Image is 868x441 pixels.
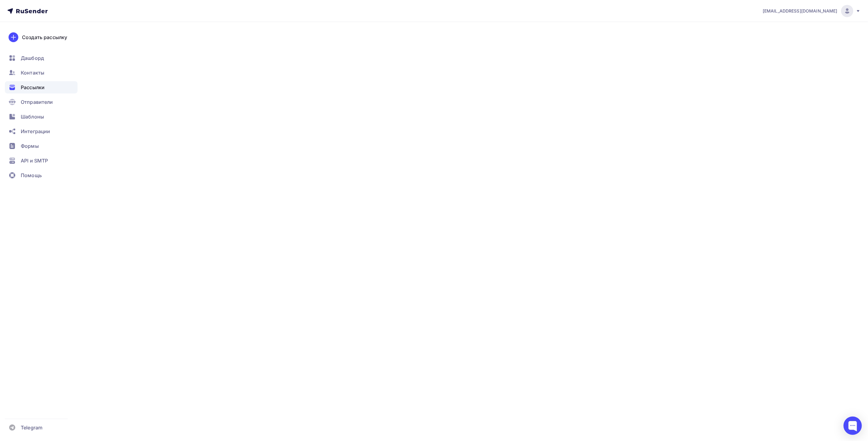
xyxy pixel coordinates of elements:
[21,424,42,431] span: Telegram
[22,34,67,41] div: Создать рассылку
[5,140,78,152] a: Формы
[21,157,48,164] span: API и SMTP
[5,81,78,93] a: Рассылки
[5,111,78,123] a: Шаблоны
[5,96,78,108] a: Отправители
[21,98,53,106] span: Отправители
[21,113,44,120] span: Шаблоны
[21,172,42,179] span: Помощь
[5,52,78,64] a: Дашборд
[5,67,78,79] a: Контакты
[21,69,44,76] span: Контакты
[21,142,39,150] span: Формы
[763,5,861,17] a: [EMAIL_ADDRESS][DOMAIN_NAME]
[21,54,44,62] span: Дашборд
[21,84,45,91] span: Рассылки
[21,128,50,135] span: Интеграции
[763,8,837,14] span: [EMAIL_ADDRESS][DOMAIN_NAME]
